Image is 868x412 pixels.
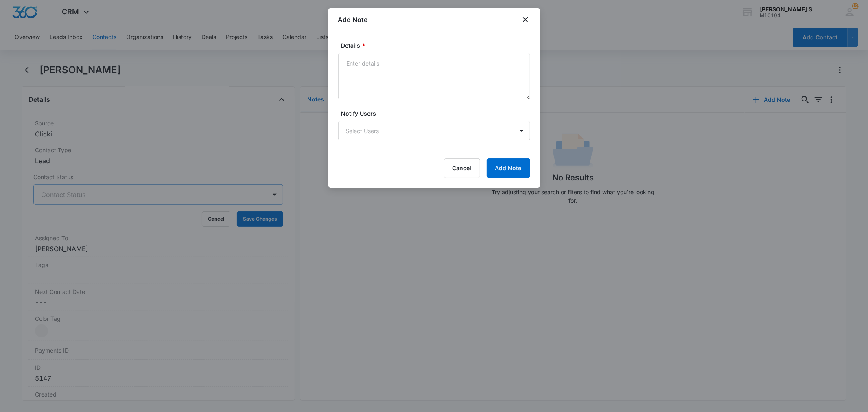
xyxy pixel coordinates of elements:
[444,158,480,178] button: Cancel
[338,15,368,24] h1: Add Note
[341,41,533,50] label: Details
[487,158,530,178] button: Add Note
[520,15,530,24] button: close
[341,109,533,118] label: Notify Users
